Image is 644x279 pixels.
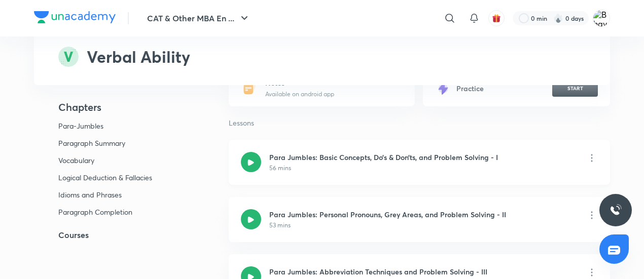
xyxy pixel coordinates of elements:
[34,229,196,241] h5: Courses
[552,81,598,97] button: START
[269,164,291,173] p: 56 mins
[553,13,563,23] img: streak
[141,8,257,28] button: CAT & Other MBA En ...
[34,11,116,23] img: Company Logo
[593,10,610,27] img: Bhavna Devnath
[58,156,157,165] p: Vocabulary
[269,152,498,163] h6: Para Jumbles: Basic Concepts, Do’s & Don’ts, and Problem Solving - I
[58,190,157,200] p: Idioms and Phrases
[58,173,157,182] p: Logical Deduction & Fallacies
[229,118,610,128] p: Lessons
[58,122,157,131] p: Para-Jumbles
[58,139,157,148] p: Paragraph Summary
[456,84,484,93] h6: Practice
[610,204,622,216] img: ttu
[269,266,487,277] h6: Para Jumbles: Abbreviation Techniques and Problem Solving - III
[492,14,501,23] img: avatar
[34,101,196,113] h4: Chapters
[58,208,157,217] p: Paragraph Completion
[34,11,116,26] a: Company Logo
[265,90,334,99] p: Available on android app
[58,47,79,67] img: syllabus-subject-icon
[488,10,505,26] button: avatar
[269,209,506,220] h6: Para Jumbles: Personal Pronouns, Grey Areas, and Problem Solving - II
[269,221,291,230] p: 53 mins
[87,45,190,69] h2: Verbal Ability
